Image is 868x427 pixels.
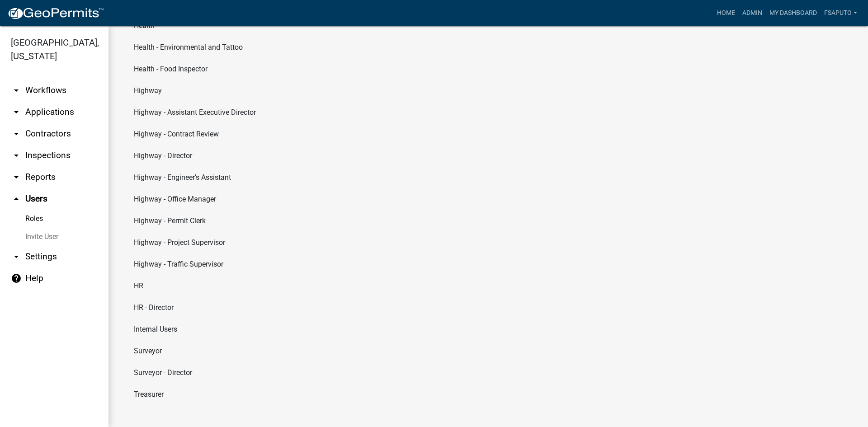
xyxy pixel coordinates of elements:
li: Highway [127,80,850,102]
a: My Dashboard [766,5,821,22]
li: Highway - Permit Clerk [127,210,850,232]
a: Admin [739,5,766,22]
li: Treasurer [127,384,850,405]
a: Home [713,5,739,22]
li: Surveyor - Director [127,362,850,384]
li: Highway - Director [127,145,850,167]
li: Surveyor [127,340,850,362]
li: Highway - Assistant Executive Director [127,102,850,123]
li: HR - Director [127,297,850,319]
i: help [11,273,22,284]
i: arrow_drop_down [11,150,22,161]
li: Highway - Project Supervisor [127,232,850,253]
i: arrow_drop_down [11,128,22,139]
i: arrow_drop_down [11,85,22,96]
i: arrow_drop_down [11,107,22,117]
i: arrow_drop_up [11,193,22,204]
li: Health - Food Inspector [127,58,850,80]
i: arrow_drop_down [11,172,22,183]
a: fsaputo [821,5,861,22]
li: Health - Environmental and Tattoo [127,37,850,58]
li: Highway - Contract Review [127,123,850,145]
li: Highway - Traffic Supervisor [127,253,850,275]
li: HR [127,275,850,297]
li: Highway - Engineer's Assistant [127,167,850,188]
i: arrow_drop_down [11,251,22,262]
li: Highway - Office Manager [127,188,850,210]
li: Internal Users [127,319,850,340]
